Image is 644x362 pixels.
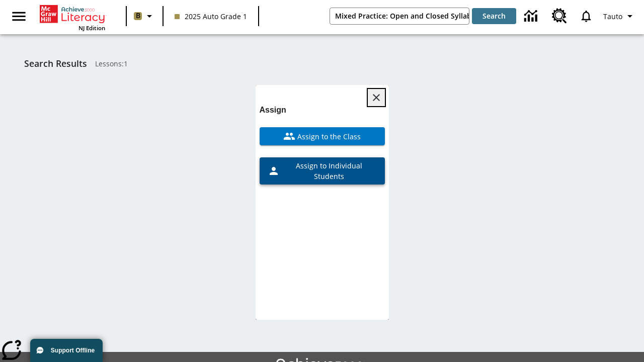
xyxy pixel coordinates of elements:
div: Home [40,3,105,32]
h1: Search Results [24,58,87,69]
a: Notifications [573,3,599,29]
button: Assign to Individual Students [260,157,385,185]
button: Assign to the Class [260,127,385,145]
button: Search [472,8,516,24]
button: Support Offline [30,339,103,362]
button: Profile/Settings [599,7,640,25]
a: Resource Center, Will open in new tab [546,3,573,30]
button: Open side menu [4,2,34,31]
h6: Assign [260,103,385,117]
span: B [136,10,140,22]
input: search field [330,8,469,24]
a: Data Center [518,3,546,30]
span: NJ Edition [78,24,105,32]
span: Assign to Individual Students [280,160,377,182]
div: lesson details [256,85,389,320]
a: Home [40,4,105,24]
span: Tauto [603,11,622,22]
span: Assign to the Class [295,131,361,142]
button: Close [368,89,385,106]
span: 2025 Auto Grade 1 [175,11,247,22]
span: Support Offline [51,347,95,354]
span: Lessons : 1 [95,58,128,69]
button: Boost Class color is light brown. Change class color [130,7,159,25]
